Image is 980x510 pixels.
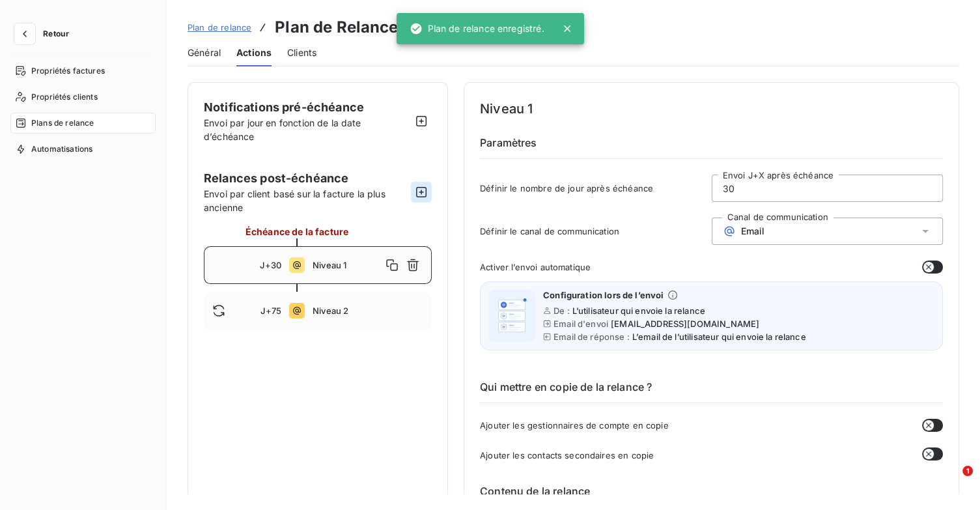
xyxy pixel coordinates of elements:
span: Relances post-échéance [204,169,411,187]
span: L’email de l’utilisateur qui envoie la relance [632,332,806,342]
span: Automatisations [31,143,92,155]
h6: Paramètres [480,135,943,159]
h6: Qui mettre en copie de la relance ? [480,379,943,403]
a: Plans de relance [10,113,156,134]
span: Ajouter les gestionnaires de compte en copie [480,420,669,431]
a: Propriétés factures [10,61,156,81]
a: Plan de relance [188,21,251,34]
span: Définir le canal de communication [480,226,712,236]
span: Général [188,46,221,59]
span: [EMAIL_ADDRESS][DOMAIN_NAME] [611,319,759,329]
h4: Niveau 1 [480,98,943,119]
span: Actions [236,46,272,59]
a: Propriétés clients [10,87,156,107]
span: Email de réponse : [553,332,630,342]
h3: Plan de Relance [PERSON_NAME] [275,16,535,39]
span: Propriétés clients [31,91,98,103]
span: Envoi par client basé sur la facture la plus ancienne [204,187,411,214]
span: Notifications pré-échéance [204,100,364,114]
span: Plan de relance [188,22,251,33]
span: Niveau 1 [313,260,382,270]
span: J+30 [260,260,281,270]
h6: Contenu de la relance [480,483,943,499]
span: Email d'envoi [553,319,608,329]
span: L’utilisateur qui envoie la relance [572,305,705,316]
span: De : [553,305,570,316]
span: Envoi par jour en fonction de la date d’échéance [204,117,361,142]
span: Plans de relance [31,117,94,129]
span: Configuration lors de l’envoi [543,290,664,300]
button: Retour [10,23,79,44]
span: J+75 [260,305,281,316]
iframe: Intercom live chat [936,466,967,497]
span: Ajouter les contacts secondaires en copie [480,450,654,460]
span: Activer l’envoi automatique [480,262,591,272]
span: Propriétés factures [31,65,105,77]
span: Échéance de la facture [245,225,348,238]
span: Clients [287,46,316,59]
span: 1 [962,466,973,476]
img: illustration helper email [491,295,533,337]
span: Définir le nombre de jour après échéance [480,183,712,193]
span: Niveau 2 [313,305,423,316]
span: Retour [43,30,69,38]
a: Automatisations [10,139,156,160]
span: Email [741,226,765,236]
div: Plan de relance enregistré. [410,17,544,40]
